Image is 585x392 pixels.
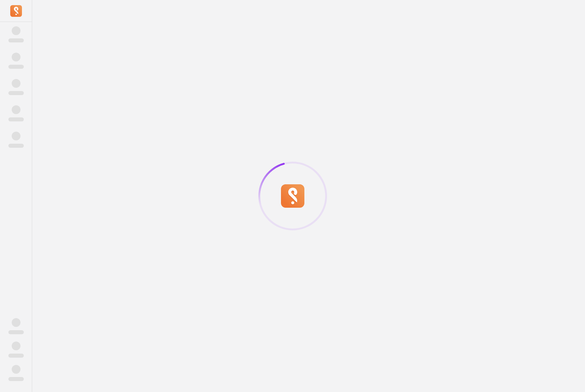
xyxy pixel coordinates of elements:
[12,365,20,374] span: ‌
[12,132,20,140] span: ‌
[8,65,24,69] span: ‌
[12,26,20,35] span: ‌
[12,79,20,88] span: ‌
[8,117,24,121] span: ‌
[12,342,20,350] span: ‌
[8,354,24,358] span: ‌
[12,53,20,61] span: ‌
[8,38,24,42] span: ‌
[8,144,24,148] span: ‌
[12,105,20,114] span: ‌
[12,318,20,327] span: ‌
[8,330,24,334] span: ‌
[8,91,24,95] span: ‌
[8,377,24,381] span: ‌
